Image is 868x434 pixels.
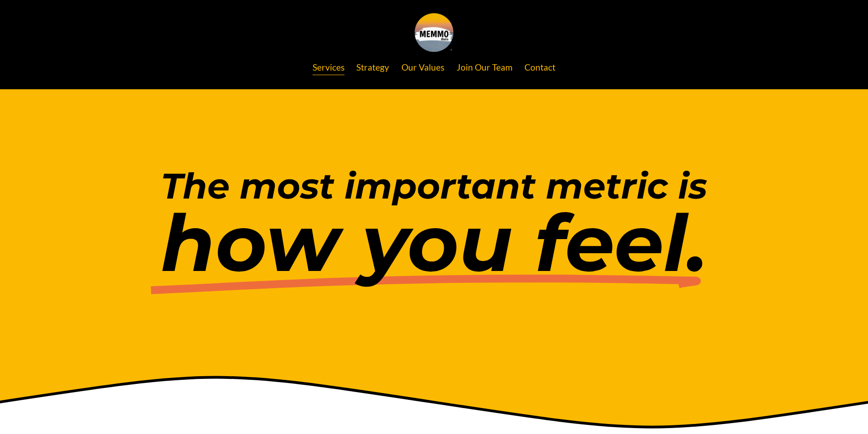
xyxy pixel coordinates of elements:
[313,59,344,76] a: Services
[415,13,453,52] img: Playces Creative | Make Your Brand Your Greatest Asset | Brand, Marketing &amp; Social Media Agen...
[161,195,687,291] em: how you feel
[401,59,444,76] a: Our Values
[161,164,707,208] em: The most important metric is
[457,59,513,76] a: Join Our Team
[356,59,389,76] a: Strategy
[524,59,555,76] a: Contact
[687,195,708,291] em: .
